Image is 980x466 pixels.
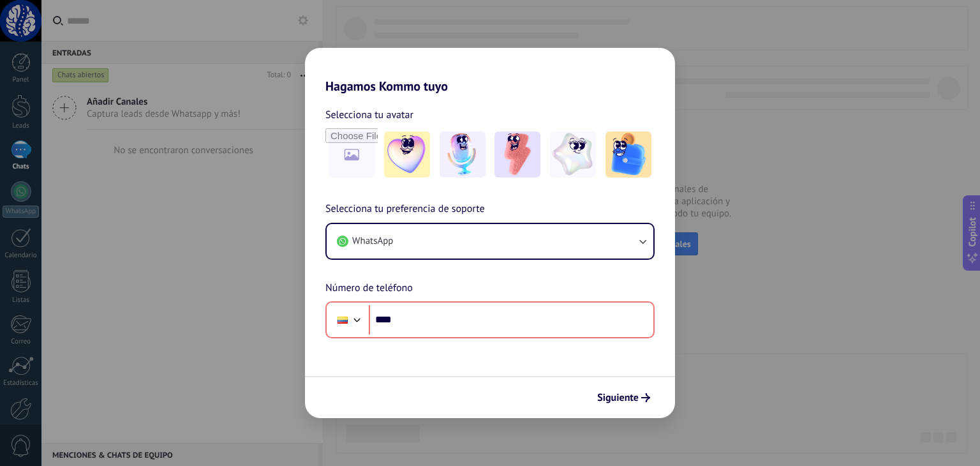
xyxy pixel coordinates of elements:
button: Siguiente [591,387,656,409]
span: Selecciona tu preferencia de soporte [325,201,485,218]
div: Ecuador: + 593 [330,306,355,333]
span: Siguiente [597,393,639,402]
img: -4.jpeg [550,132,596,177]
span: WhatsApp [352,235,393,248]
img: -1.jpeg [384,132,430,177]
img: -2.jpeg [440,132,486,177]
span: Selecciona tu avatar [325,107,413,123]
h2: Hagamos Kommo tuyo [305,48,675,94]
button: WhatsApp [327,224,653,259]
img: -3.jpeg [494,132,540,177]
span: Número de teléfono [325,280,413,297]
img: -5.jpeg [605,132,651,177]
